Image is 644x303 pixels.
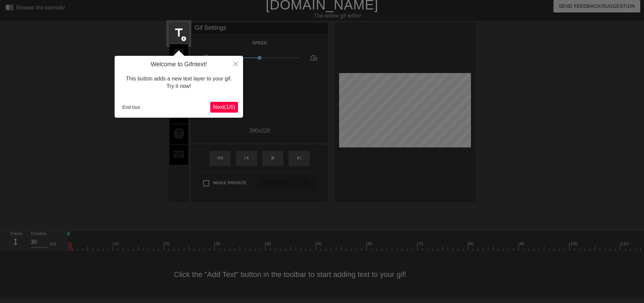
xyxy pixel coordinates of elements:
span: Next ( 1 / 6 ) [213,104,235,110]
h4: Welcome to Gifntext! [120,61,238,68]
button: End tour [120,102,143,112]
div: This button adds a new text layer to your gif. Try it now! [120,68,238,97]
button: Next [210,102,238,113]
button: Close [228,56,243,71]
